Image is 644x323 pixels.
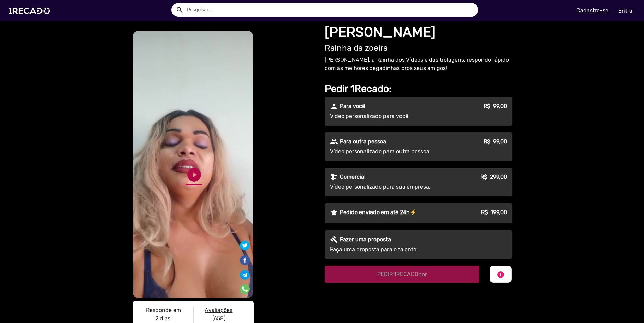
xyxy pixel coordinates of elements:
[173,3,185,15] button: Example home icon
[480,173,507,181] p: R$ 299,00
[330,245,454,254] p: Faça uma proposta para o talento.
[330,183,454,191] p: Vídeo personalizado para sua empresa.
[330,235,338,244] mat-icon: gavel
[325,266,479,283] button: PEDIR 1RECADOpor
[239,254,250,261] i: Share on Facebook
[133,31,253,298] video: S1RECADO vídeos dedicados para fãs e empresas
[418,271,427,278] span: por
[340,235,391,244] p: Fazer uma proposta
[325,83,512,95] h2: Pedir 1Recado:
[340,208,417,217] p: Pedido enviado em até 24h⚡️
[325,43,512,53] h2: Rainha da zoeira
[330,208,338,217] mat-icon: star
[497,270,505,279] mat-icon: info
[330,173,338,181] mat-icon: business
[139,306,188,314] p: Responde em
[340,138,386,146] p: Para outra pessoa
[377,271,427,277] span: PEDIR 1RECADO
[239,255,250,266] img: Compartilhe no facebook
[240,242,250,248] i: Share on Twitter
[325,56,512,72] p: [PERSON_NAME], a Rainha dos Vídeos e das trolagens, respondo rápido com as melhores pegadinhas pr...
[576,7,608,14] u: Cadastre-se
[155,315,172,322] b: 2 dias.
[330,148,454,156] p: Vídeo personalizado para outra pessoa.
[330,102,338,111] mat-icon: person
[614,5,639,17] a: Entrar
[481,208,507,217] p: R$ 199,00
[484,102,507,111] p: R$ 99,00
[484,138,507,146] p: R$ 99,00
[186,166,202,183] a: play_circle_filled
[330,138,338,146] mat-icon: people
[240,269,250,276] i: Share on Telegram
[205,307,232,322] u: Avaliações (658)
[176,6,184,14] mat-icon: Example home icon
[330,112,454,120] p: Vídeo personalizado para você.
[240,284,250,294] img: Compartilhe no whatsapp
[340,102,365,111] p: Para você
[325,24,512,41] h1: [PERSON_NAME]
[240,283,250,289] i: Share on WhatsApp
[240,270,250,280] img: Compartilhe no telegram
[182,3,478,17] input: Pesquisar...
[340,173,366,181] p: Comercial
[240,241,250,250] img: Compartilhe no twitter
